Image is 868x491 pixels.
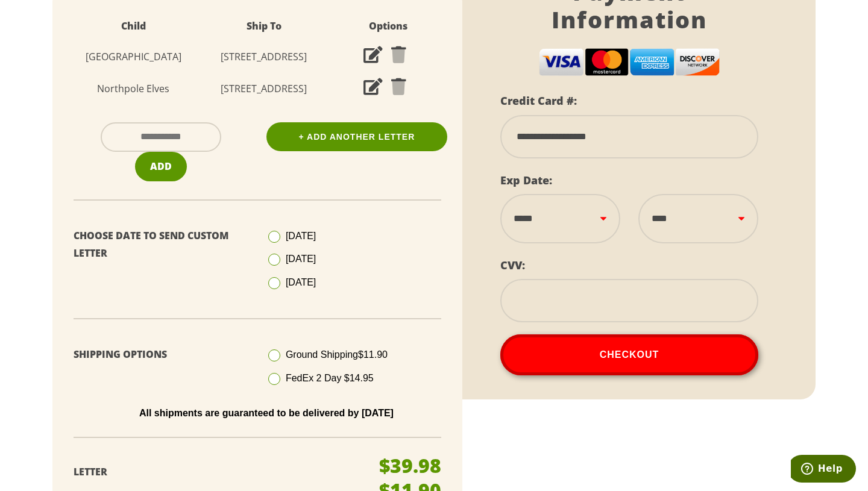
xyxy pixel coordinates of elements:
[325,11,450,41] th: Options
[202,11,325,41] th: Ship To
[500,173,552,187] label: Exp Date:
[500,93,577,108] label: Credit Card #:
[500,334,758,375] button: Checkout
[500,258,525,272] label: CVV:
[286,277,316,287] span: [DATE]
[64,73,202,105] td: Northpole Elves
[64,11,202,41] th: Child
[135,152,187,181] button: Add
[74,227,248,262] p: Choose Date To Send Custom Letter
[286,254,316,264] span: [DATE]
[286,373,374,383] span: FedEx 2 Day $14.95
[83,408,450,419] p: All shipments are guaranteed to be delivered by [DATE]
[202,41,325,73] td: [STREET_ADDRESS]
[379,456,441,475] p: $39.98
[266,122,447,151] a: + Add Another Letter
[286,349,388,360] span: Ground Shipping
[64,41,202,73] td: [GEOGRAPHIC_DATA]
[286,231,316,241] span: [DATE]
[791,455,856,485] iframe: Opens a widget where you can find more information
[358,349,388,360] span: $11.90
[539,48,720,76] img: cc-logos.png
[74,346,248,363] p: Shipping Options
[74,463,377,481] p: Letter
[150,160,172,173] span: Add
[202,73,325,105] td: [STREET_ADDRESS]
